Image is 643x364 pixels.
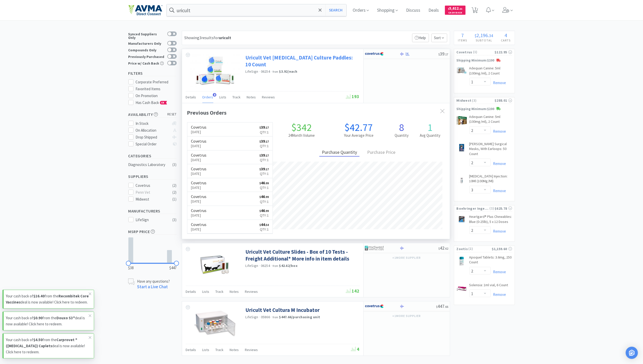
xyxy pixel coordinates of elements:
[136,86,177,92] div: Favorited Items
[173,183,177,189] div: ( 2 )
[193,307,237,340] img: 141d9649321647f9b74f8c102670ddc0_144877.png
[246,263,258,268] a: LifeSign
[273,132,330,139] h2: 24 Month Volume
[454,38,471,43] h4: Items
[259,315,260,319] span: ·
[259,140,261,143] span: $
[445,3,466,17] a: $5,612.21Cash Back
[187,150,273,164] a: Covetrus[DATE]$39.17Qty:1
[492,246,512,252] div: $1,159.60
[265,154,269,157] span: . 17
[187,192,273,206] a: Covetrus[DATE]$46.99Qty:1
[136,93,177,99] div: On Promotion
[186,95,196,99] span: Details
[187,206,273,220] a: Covetrus[DATE]$46.99Qty:1
[461,32,464,38] span: 7
[273,70,278,73] span: from
[390,312,423,320] button: +1more supplier
[259,171,269,176] p: Qty: 1
[346,288,360,294] span: 142
[128,48,165,52] div: Compounds Only
[445,52,448,56] span: . 17
[191,222,207,226] h6: Covetrus
[457,206,489,211] span: Boehringer Ingelheim
[136,100,167,105] span: Has Cash Back
[167,4,347,16] input: Search by item, sku, manufacturer, ingredient, size...
[454,107,515,112] p: Shipping Minimum: $200
[259,185,269,190] p: Qty: 1
[387,132,416,139] h2: Quantity
[187,178,273,192] a: Covetrus[DATE]$46.99Qty:1
[259,226,269,232] p: Qty: 1
[173,189,177,195] div: ( 2 )
[136,120,169,127] div: In Stock
[439,247,440,250] span: $
[202,289,210,294] span: Lists
[219,95,227,99] span: Lists
[259,157,269,163] p: Qty: 1
[346,94,360,99] span: 193
[271,315,272,319] span: ·
[191,143,207,149] p: [DATE]
[491,161,506,166] a: Remove
[136,141,169,147] div: Special Order
[471,33,497,38] div: .
[626,347,638,359] div: Open Intercom Messenger
[259,199,269,204] p: Qty: 1
[56,315,75,320] strong: Douxo S3®
[136,196,167,202] div: Midwest
[491,129,506,134] a: Remove
[259,263,260,268] span: ·
[439,51,448,57] span: 39
[431,34,447,42] span: Sort
[187,220,273,234] a: Covetrus[DATE]$44.54Qty:1
[475,33,477,38] span: $
[365,302,384,310] img: 77fca1acd8b6420a9015268ca798ef17_1.png
[365,244,384,252] img: 4dd14cff54a648ac9e977f0c5da9bc2e_5.png
[319,149,360,157] div: Purchase Quantity
[173,217,177,223] div: ( 3 )
[259,213,269,218] p: Qty: 1
[279,263,298,268] strong: $42.62 / box
[191,185,207,190] p: [DATE]
[246,307,320,313] a: Uricult Vet Cultura M Incubator
[436,303,448,309] span: 447
[128,174,177,179] h5: Suppliers
[325,4,346,16] button: Search
[390,254,423,261] button: +1more supplier
[213,93,216,97] span: 8
[279,315,320,319] strong: $447.66 / purchasing unit
[128,162,170,168] div: Diagnostics Laboratory
[191,125,207,129] h6: Covetrus
[191,208,207,213] h6: Covetrus
[439,52,440,56] span: $
[160,101,165,104] span: CB
[365,50,384,58] img: 77fca1acd8b6420a9015268ca798ef17_1.png
[330,122,387,132] h1: $42.77
[216,289,224,294] span: Track
[219,35,231,40] strong: uricult
[259,125,269,130] span: 39
[128,41,165,45] div: Manufacturers Only
[489,33,493,38] span: 34
[469,255,512,267] a: Apoquel Tablets: 3.6mg, 250 Count
[261,69,270,74] span: 06254
[265,126,269,129] span: . 17
[491,229,506,234] a: Remove
[259,180,269,185] span: 46
[33,294,44,298] strong: $16.40
[445,305,448,309] span: . 66
[469,66,512,78] a: Adequan Canine: 5ml (100mg/ml), 2 Count
[491,269,506,274] a: Remove
[457,246,468,252] span: Zoetis
[271,263,272,268] span: ·
[128,70,177,76] h5: Filters
[191,171,207,176] p: [DATE]
[495,206,512,211] div: $625.78
[259,154,261,157] span: $
[191,139,207,143] h6: Covetrus
[246,248,358,262] a: Uricult Vet Culture Slides - Box of 10 Tests - Freight Additional* More info in item details
[404,8,422,13] a: Discuss
[136,134,169,140] div: Drop Shipped
[230,347,239,352] span: Notes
